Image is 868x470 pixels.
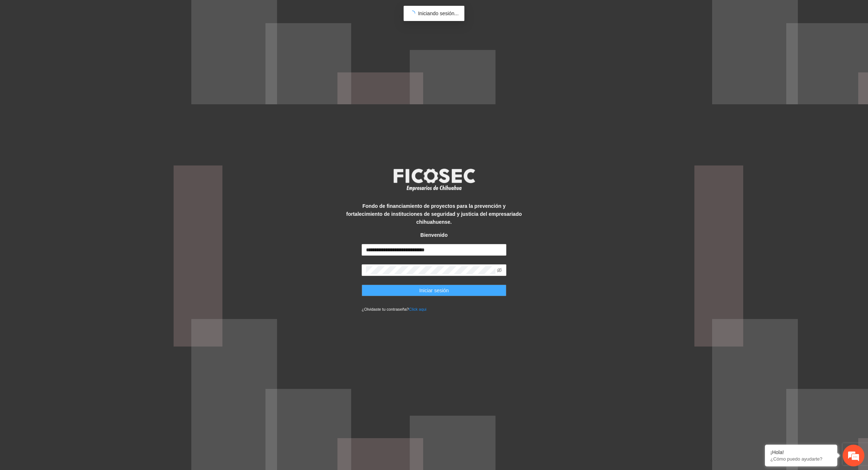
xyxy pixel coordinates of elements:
[408,9,416,17] span: loading
[389,166,479,193] img: logo
[418,11,459,16] span: Iniciando sesión...
[419,286,449,294] span: Iniciar sesión
[770,456,832,462] p: ¿Cómo puedo ayudarte?
[119,4,136,21] div: Minimizar ventana de chat en vivo
[497,268,502,273] span: eye-invisible
[770,449,832,455] div: ¡Hola!
[4,198,138,223] textarea: Escriba su mensaje y pulse “Intro”
[420,232,447,238] strong: Bienvenido
[42,97,100,170] span: Estamos en línea.
[362,285,506,296] button: Iniciar sesión
[38,37,122,46] div: Chatee con nosotros ahora
[362,307,426,311] small: ¿Olvidaste tu contraseña?
[409,307,427,311] a: Click aqui
[346,203,522,225] strong: Fondo de financiamiento de proyectos para la prevención y fortalecimiento de instituciones de seg...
